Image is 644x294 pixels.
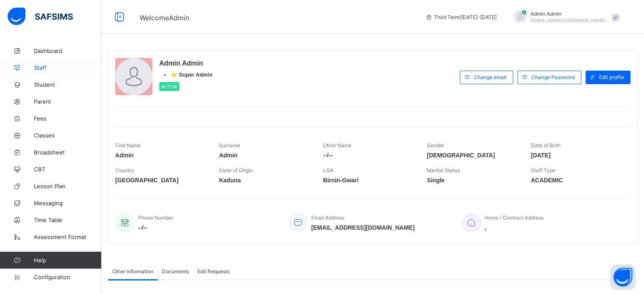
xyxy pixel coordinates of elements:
[34,132,102,139] span: Classes
[531,142,561,148] span: Date of Birth
[427,152,518,159] span: [DEMOGRAPHIC_DATA]
[427,167,460,173] span: Marital Status
[171,71,213,78] span: ⭐ Super Admin
[219,177,310,184] span: Kaduna
[138,224,173,231] span: --/--
[159,60,213,67] span: Admin Admin
[140,14,189,22] span: Welcome Admin
[34,257,101,264] span: Help
[34,217,102,223] span: Time Table
[505,10,624,24] div: AdminAdmin
[311,214,344,221] span: Email Address
[610,264,636,290] button: Open asap
[34,183,102,190] span: Lesson Plan
[426,14,497,20] span: session/term information
[159,71,213,78] div: •
[115,167,134,173] span: Country
[138,214,173,221] span: Phone Number
[34,115,102,122] span: Fees
[219,152,310,159] span: Admin
[115,152,206,159] span: Admin
[311,224,415,231] span: [EMAIL_ADDRESS][DOMAIN_NAME]
[161,84,177,89] span: Active
[112,268,153,275] span: Other Information
[34,64,102,71] span: Staff
[531,167,556,173] span: Staff Type
[34,47,102,54] span: Dashboard
[34,81,102,88] span: Student
[162,268,189,275] span: Documents
[34,149,102,156] span: Broadsheet
[115,142,141,148] span: First Name
[599,74,624,80] span: Edit profile
[323,167,333,173] span: LGA
[323,177,414,184] span: Birnin-Gwari
[531,152,622,159] span: [DATE]
[531,18,605,23] span: [EMAIL_ADDRESS][DOMAIN_NAME]
[474,74,506,80] span: Change email
[484,224,544,231] span: ,
[34,200,102,206] span: Messaging
[531,11,605,17] span: Admin Admin
[219,142,240,148] span: Surname
[484,214,544,221] span: Home / Contract Address
[197,268,229,275] span: Edit Requests
[323,142,351,148] span: Other Name
[427,142,444,148] span: Gender
[115,177,206,184] span: [GEOGRAPHIC_DATA]
[34,98,102,105] span: Parent
[323,152,414,159] span: --/--
[34,234,102,240] span: Assessment Format
[8,8,73,25] img: safsims
[219,167,253,173] span: State of Origin
[34,166,102,173] span: CBT
[531,177,622,184] span: ACADEMIC
[531,74,575,80] span: Change Password
[34,274,101,280] span: Configuration
[427,177,518,184] span: Single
